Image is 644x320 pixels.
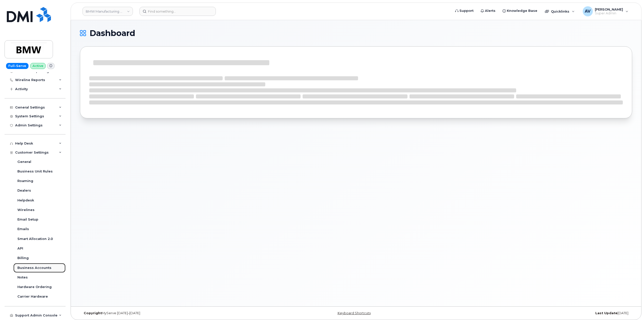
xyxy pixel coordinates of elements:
[622,298,640,316] iframe: Messenger Launcher
[90,29,135,37] span: Dashboard
[448,311,632,315] div: [DATE]
[338,311,371,315] a: Keyboard Shortcuts
[80,311,264,315] div: MyServe [DATE]–[DATE]
[84,311,102,315] strong: Copyright
[595,311,618,315] strong: Last Update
